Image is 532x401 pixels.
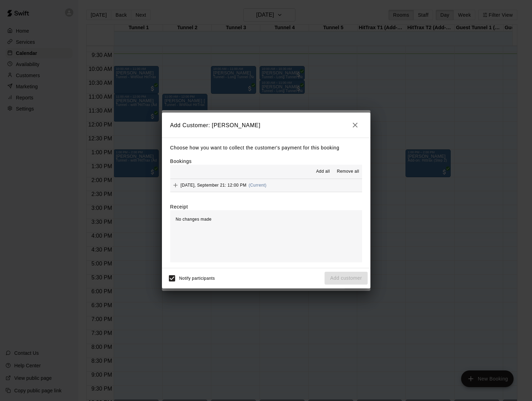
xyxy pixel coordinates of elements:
span: Notify participants [179,276,215,281]
button: Add all [312,166,334,177]
button: Remove all [334,166,362,177]
span: (Current) [248,183,267,188]
label: Bookings [170,158,192,164]
button: Add[DATE], September 21: 12:00 PM(Current) [170,179,362,192]
span: No changes made [176,217,212,222]
span: Remove all [337,168,359,175]
p: Choose how you want to collect the customer's payment for this booking [170,144,362,152]
h2: Add Customer: [PERSON_NAME] [162,113,370,138]
span: Add all [316,168,330,175]
label: Receipt [170,203,188,210]
span: Add [170,182,181,188]
span: [DATE], September 21: 12:00 PM [181,183,247,188]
